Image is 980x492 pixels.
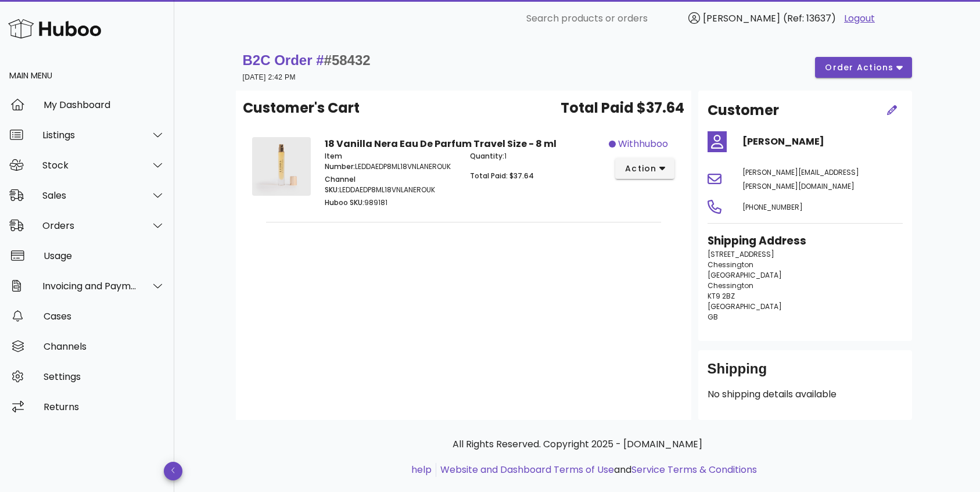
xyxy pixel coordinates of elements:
[325,197,457,208] p: 989181
[708,360,903,387] div: Shipping
[325,174,457,195] p: LEDDAEDP8ML18VNLANEROUK
[815,57,911,78] button: order actions
[44,99,165,110] div: My Dashboard
[325,151,457,172] p: LEDDAEDP8ML18VNLANEROUK
[243,98,360,118] span: Customer's Cart
[703,12,780,25] span: [PERSON_NAME]
[470,171,534,181] span: Total Paid: $37.64
[615,158,675,179] button: action
[624,163,657,175] span: action
[42,130,137,141] div: Listings
[708,312,718,322] span: GB
[325,197,364,207] span: Huboo SKU:
[708,387,903,401] p: No shipping details available
[252,137,311,196] img: Product Image
[708,281,753,290] span: Chessington
[844,12,875,26] a: Logout
[561,98,684,118] span: Total Paid $37.64
[470,151,504,161] span: Quantity:
[708,260,753,270] span: Chessington
[708,270,782,280] span: [GEOGRAPHIC_DATA]
[325,137,557,150] strong: 18 Vanilla Nera Eau De Parfum Travel Size - 8 ml
[618,137,668,151] span: withhuboo
[470,151,602,161] p: 1
[243,52,371,68] strong: B2C Order #
[783,12,836,25] span: (Ref: 13637)
[44,311,165,322] div: Cases
[436,463,757,477] li: and
[708,233,903,249] h3: Shipping Address
[42,220,137,231] div: Orders
[742,202,803,212] span: [PHONE_NUMBER]
[631,463,757,476] a: Service Terms & Conditions
[742,135,903,149] h4: [PERSON_NAME]
[440,463,614,476] a: Website and Dashboard Terms of Use
[44,401,165,412] div: Returns
[824,62,894,74] span: order actions
[708,301,782,311] span: [GEOGRAPHIC_DATA]
[243,73,296,81] small: [DATE] 2:42 PM
[44,250,165,261] div: Usage
[325,151,355,171] span: Item Number:
[324,52,371,68] span: #58432
[708,100,779,121] h2: Customer
[42,160,137,171] div: Stock
[411,463,432,476] a: help
[742,167,859,191] span: [PERSON_NAME][EMAIL_ADDRESS][PERSON_NAME][DOMAIN_NAME]
[42,190,137,201] div: Sales
[325,174,356,195] span: Channel SKU:
[8,16,101,41] img: Huboo Logo
[708,291,735,301] span: KT9 2BZ
[708,249,774,259] span: [STREET_ADDRESS]
[42,281,137,292] div: Invoicing and Payments
[245,437,910,451] p: All Rights Reserved. Copyright 2025 - [DOMAIN_NAME]
[44,341,165,352] div: Channels
[44,371,165,382] div: Settings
